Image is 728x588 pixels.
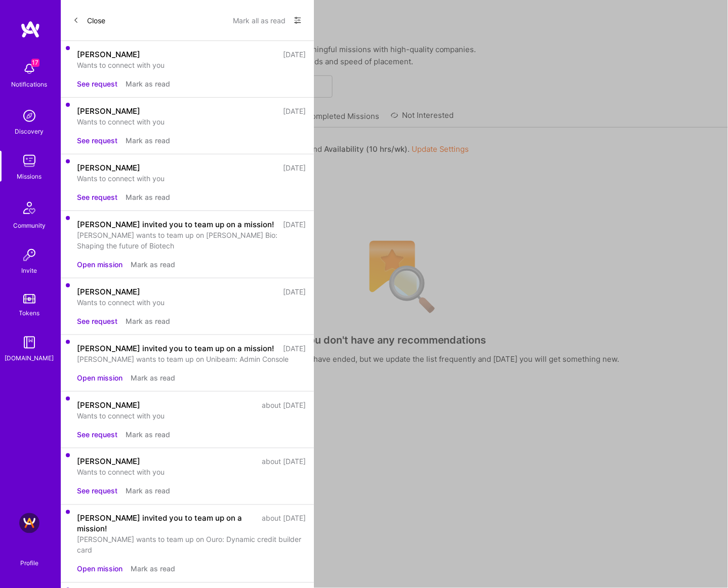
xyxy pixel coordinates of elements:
img: tokens [23,294,35,304]
button: See request [77,78,117,89]
img: teamwork [19,151,39,171]
button: Mark all as read [233,12,286,28]
button: See request [77,316,117,326]
div: Wants to connect with you [77,410,306,421]
button: Mark as read [131,372,175,383]
button: Mark as read [126,486,170,496]
div: Discovery [15,126,44,137]
div: [DOMAIN_NAME] [5,353,54,363]
img: Community [17,196,42,220]
div: Wants to connect with you [77,467,306,478]
a: A.Team: AIR [17,513,42,533]
div: Wants to connect with you [77,60,306,70]
button: Mark as read [131,259,175,270]
a: Profile [17,548,42,568]
button: Mark as read [126,316,170,326]
button: Mark as read [126,135,170,146]
div: Wants to connect with you [77,173,306,184]
div: [PERSON_NAME] [77,49,140,60]
div: Community [13,220,46,231]
img: logo [20,20,41,38]
img: A.Team: AIR [19,513,39,533]
div: Missions [17,171,42,182]
div: about [DATE] [262,456,306,467]
div: [PERSON_NAME] [77,162,140,173]
button: Mark as read [131,564,175,574]
button: See request [77,429,117,440]
button: See request [77,192,117,202]
div: about [DATE] [262,400,306,410]
img: bell [19,59,39,79]
div: Profile [20,558,38,568]
div: [PERSON_NAME] [77,286,140,297]
div: [PERSON_NAME] wants to team up on [PERSON_NAME] Bio: Shaping the future of Biotech [77,230,306,251]
button: Open mission [77,564,123,574]
div: [PERSON_NAME] [77,400,140,410]
div: Notifications [12,79,48,90]
span: 17 [31,59,39,67]
div: [PERSON_NAME] [77,456,140,467]
div: [PERSON_NAME] [77,106,140,116]
div: [DATE] [283,49,306,60]
button: Mark as read [126,78,170,89]
div: about [DATE] [262,513,306,534]
button: Open mission [77,372,123,383]
div: [PERSON_NAME] invited you to team up on a mission! [77,343,274,354]
div: [DATE] [283,219,306,230]
div: Tokens [19,308,40,318]
button: Open mission [77,259,123,270]
div: [PERSON_NAME] invited you to team up on a mission! [77,513,256,534]
button: Close [73,12,105,28]
img: Invite [19,245,39,265]
div: Wants to connect with you [77,297,306,308]
button: Mark as read [126,192,170,202]
div: Wants to connect with you [77,116,306,127]
img: guide book [19,332,39,353]
div: [DATE] [283,106,306,116]
button: Mark as read [126,429,170,440]
div: [PERSON_NAME] invited you to team up on a mission! [77,219,274,230]
div: [DATE] [283,343,306,354]
div: Invite [22,265,37,276]
div: [DATE] [283,162,306,173]
img: discovery [19,106,39,126]
div: [DATE] [283,286,306,297]
button: See request [77,135,117,146]
div: [PERSON_NAME] wants to team up on Ouro: Dynamic credit builder card [77,534,306,556]
div: [PERSON_NAME] wants to team up on Unibeam: Admin Console [77,354,306,364]
button: See request [77,486,117,496]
